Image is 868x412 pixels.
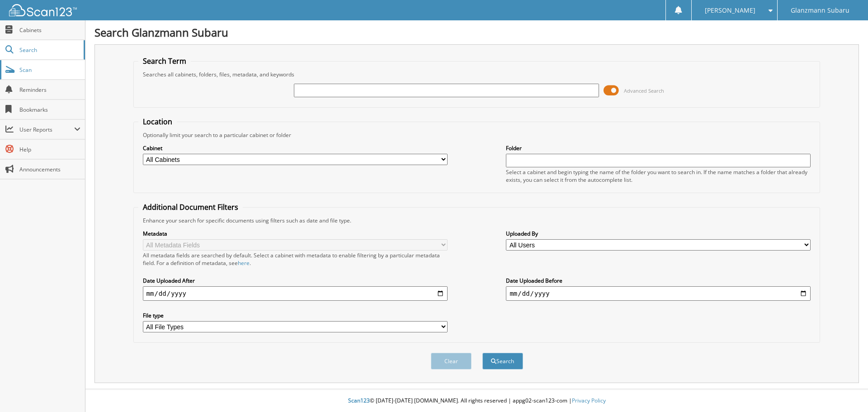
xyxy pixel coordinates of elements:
legend: Additional Document Filters [138,202,243,212]
div: © [DATE]-[DATE] [DOMAIN_NAME]. All rights reserved | appg02-scan123-com | [85,390,868,412]
div: Select a cabinet and begin typing the name of the folder you want to search in. If the name match... [506,168,811,184]
span: User Reports [19,126,74,133]
input: end [506,286,811,301]
div: Optionally limit your search to a particular cabinet or folder [138,131,816,139]
button: Clear [431,353,472,369]
legend: Location [138,117,177,127]
span: Bookmarks [19,106,80,114]
span: Scan [19,66,80,74]
a: Privacy Policy [572,397,606,404]
span: Search [19,46,79,54]
label: Folder [506,144,811,152]
span: Help [19,146,80,153]
legend: Search Term [138,56,191,66]
span: [PERSON_NAME] [705,8,755,13]
label: Metadata [143,230,448,237]
label: Date Uploaded After [143,277,448,284]
span: Announcements [19,166,80,173]
div: Enhance your search for specific documents using filters such as date and file type. [138,217,816,224]
span: Glanzmann Subaru [791,8,849,13]
div: All metadata fields are searched by default. Select a cabinet with metadata to enable filtering b... [143,251,448,267]
iframe: Chat Widget [823,369,868,412]
h1: Search Glanzmann Subaru [94,25,859,40]
span: Cabinets [19,26,80,34]
label: Date Uploaded Before [506,277,811,284]
span: Scan123 [348,397,370,404]
span: Reminders [19,86,80,94]
label: Cabinet [143,144,448,152]
span: Advanced Search [624,87,664,94]
div: Searches all cabinets, folders, files, metadata, and keywords [138,71,816,78]
a: here [238,259,250,267]
img: scan123-logo-white.svg [9,4,77,16]
input: start [143,286,448,301]
label: Uploaded By [506,230,811,237]
button: Search [482,353,523,369]
label: File type [143,312,448,319]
